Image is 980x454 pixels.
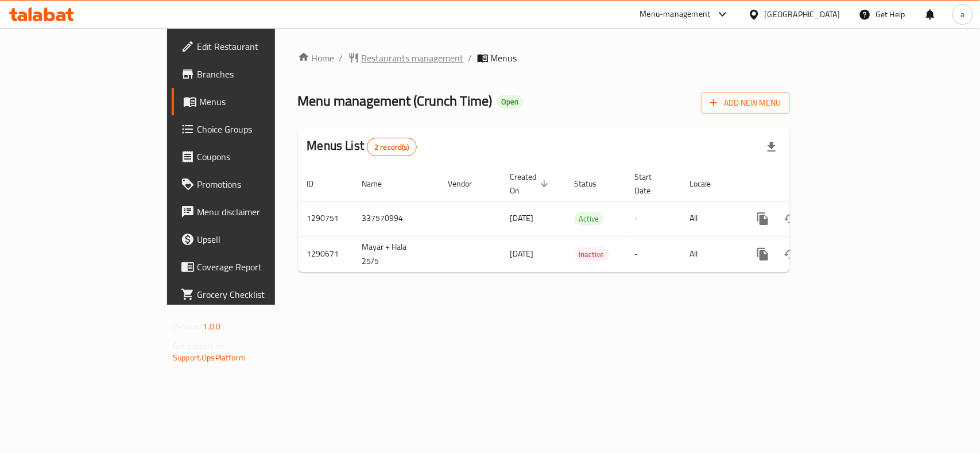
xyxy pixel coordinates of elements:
[172,281,331,308] a: Grocery Checklist
[701,92,790,114] button: Add New Menu
[173,319,201,334] span: Version:
[362,177,397,191] span: Name
[307,137,417,156] h2: Menus List
[749,205,777,232] button: more
[172,226,331,253] a: Upsell
[298,166,869,273] table: enhanced table
[710,96,781,110] span: Add New Menu
[468,51,472,65] li: /
[172,33,331,60] a: Edit Restaurant
[173,339,226,354] span: Get support on:
[765,8,840,21] div: [GEOGRAPHIC_DATA]
[173,350,246,365] a: Support.OpsPlatform
[348,51,464,65] a: Restaurants management
[172,143,331,170] a: Coupons
[575,177,612,191] span: Status
[497,95,524,109] div: Open
[307,177,329,191] span: ID
[197,122,321,136] span: Choice Groups
[510,246,534,261] span: [DATE]
[740,166,869,201] th: Actions
[172,60,331,88] a: Branches
[298,88,493,114] span: Menu management ( Crunch Time )
[575,247,609,261] div: Inactive
[339,51,343,65] li: /
[362,51,464,65] span: Restaurants management
[203,319,220,334] span: 1.0.0
[960,8,964,21] span: a
[575,212,604,226] div: Active
[749,240,777,268] button: more
[197,260,321,274] span: Coverage Report
[172,198,331,226] a: Menu disclaimer
[626,201,681,236] td: -
[197,177,321,191] span: Promotions
[367,142,416,153] span: 2 record(s)
[510,211,534,226] span: [DATE]
[510,170,552,197] span: Created On
[758,133,785,161] div: Export file
[448,177,487,191] span: Vendor
[197,40,321,53] span: Edit Restaurant
[575,212,604,226] span: Active
[197,288,321,301] span: Grocery Checklist
[690,177,726,191] span: Locale
[575,248,609,261] span: Inactive
[172,253,331,281] a: Coverage Report
[353,201,439,236] td: 337570994
[197,205,321,219] span: Menu disclaimer
[681,201,740,236] td: All
[353,236,439,272] td: Mayar + Hala 25/5
[635,170,667,197] span: Start Date
[777,240,804,268] button: Change Status
[197,232,321,246] span: Upsell
[172,88,331,115] a: Menus
[197,150,321,164] span: Coupons
[640,7,711,21] div: Menu-management
[199,95,321,108] span: Menus
[172,170,331,198] a: Promotions
[491,51,517,65] span: Menus
[681,236,740,272] td: All
[197,67,321,81] span: Branches
[497,97,524,107] span: Open
[777,205,804,232] button: Change Status
[298,51,790,65] nav: breadcrumb
[367,138,417,156] div: Total records count
[626,236,681,272] td: -
[172,115,331,143] a: Choice Groups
